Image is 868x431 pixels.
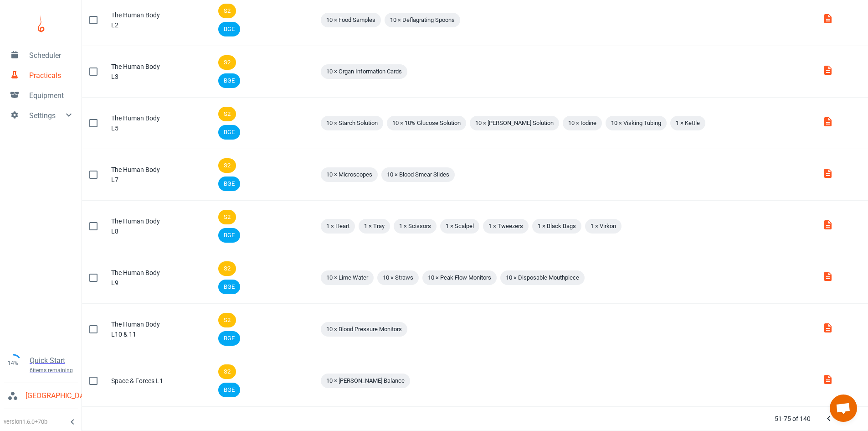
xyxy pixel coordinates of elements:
[606,119,667,128] span: 10 × Visking Tubing
[218,6,236,16] span: S2
[321,376,410,385] span: 10 × [PERSON_NAME] Balance
[218,128,240,137] span: BGE
[394,222,437,231] span: 1 × Scissors
[822,121,833,129] a: Technician_Guide_vMJbPSE.pdf
[381,170,455,179] span: 10 × Blood Smear Slides
[218,231,240,240] span: BGE
[321,67,407,76] span: 10 × Organ Information Cards
[377,273,419,282] span: 10 × Straws
[218,367,236,376] span: S2
[218,334,240,343] span: BGE
[218,58,236,67] span: S2
[483,222,529,231] span: 1 × Tweezers
[822,379,833,386] a: Space_and_Forces_teacher-tech_guide.pdf
[670,119,705,128] span: 1 × Kettle
[218,179,240,188] span: BGE
[532,222,581,231] span: 1 × Black Bags
[387,119,466,128] span: 10 × 10% Glucose Solution
[822,70,833,77] a: Technician_Guide_jSVgJ8Q.pdf
[822,276,833,283] a: Technician_Guide_AXnZEtu.pdf
[385,16,460,25] span: 10 × Deflagrating Spoons
[775,414,811,424] p: 51-75 of 140
[321,16,381,25] span: 10 × Food Samples
[422,273,497,282] span: 10 × Peak Flow Monitors
[218,109,236,119] span: S2
[470,119,559,128] span: 10 × [PERSON_NAME] Solution
[500,273,585,282] span: 10 × Disposable Mouthpiece
[321,273,374,282] span: 10 × Lime Water
[218,161,236,170] span: S2
[218,76,240,85] span: BGE
[822,18,833,26] a: Technician_Guide_8H3wCJu.pdf
[822,327,833,335] a: Technician_Guide_ey3BDgg.pdf
[111,10,164,30] div: The Human Body L2
[111,216,164,236] div: The Human Body L8
[321,119,383,128] span: 10 × Starch Solution
[440,222,479,231] span: 1 × Scalpel
[218,316,236,325] span: S2
[822,224,833,232] a: Technician_Guide_3nSBrD0.pdf
[218,282,240,291] span: BGE
[321,222,355,231] span: 1 × Heart
[111,165,164,185] div: The Human Body L7
[218,385,240,395] span: BGE
[111,268,164,288] div: The Human Body L9
[359,222,390,231] span: 1 × Tray
[830,395,857,422] a: Open chat
[111,113,164,133] div: The Human Body L5
[111,62,164,82] div: The Human Body L3
[321,325,407,334] span: 10 × Blood Pressure Monitors
[218,264,236,273] span: S2
[822,173,833,180] a: Technician_Guide_2RenL8V.pdf
[563,119,602,128] span: 10 × Iodine
[111,319,164,339] div: The Human Body L10 & 11
[218,25,240,34] span: BGE
[585,222,621,231] span: 1 × Virkon
[820,410,838,428] button: Previous Page
[111,376,164,386] div: Space & Forces L1
[321,170,378,179] span: 10 × Microscopes
[218,213,236,222] span: S2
